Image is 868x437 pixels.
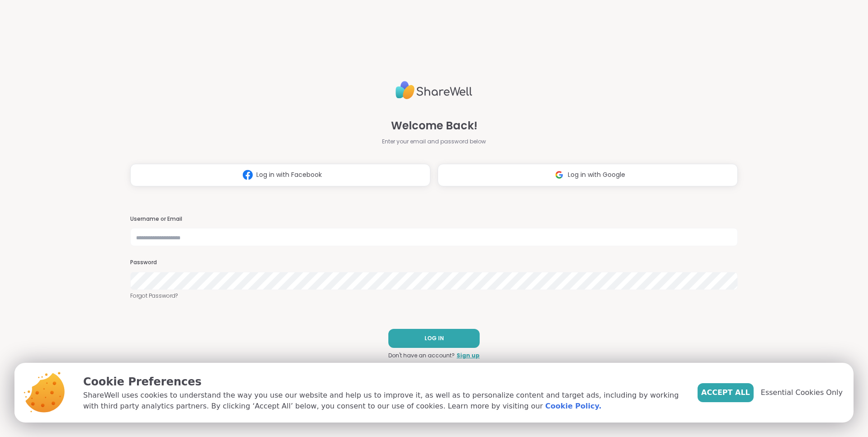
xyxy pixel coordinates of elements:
[396,77,472,103] img: ShareWell Logo
[130,259,738,266] h3: Password
[568,170,625,180] span: Log in with Google
[701,387,750,398] span: Accept All
[83,374,683,390] p: Cookie Preferences
[130,164,430,186] button: Log in with Facebook
[425,334,444,342] span: LOG IN
[382,138,486,146] span: Enter your email and password below
[698,383,754,402] button: Accept All
[130,215,738,223] h3: Username or Email
[438,164,738,186] button: Log in with Google
[391,118,477,134] span: Welcome Back!
[239,166,256,183] img: ShareWell Logomark
[256,170,322,180] span: Log in with Facebook
[388,351,455,360] span: Don't have an account?
[551,166,568,183] img: ShareWell Logomark
[83,390,683,412] p: ShareWell uses cookies to understand the way you use our website and help us to improve it, as we...
[761,387,843,398] span: Essential Cookies Only
[545,401,601,412] a: Cookie Policy.
[388,329,480,348] button: LOG IN
[130,292,738,300] a: Forgot Password?
[457,351,480,360] a: Sign up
